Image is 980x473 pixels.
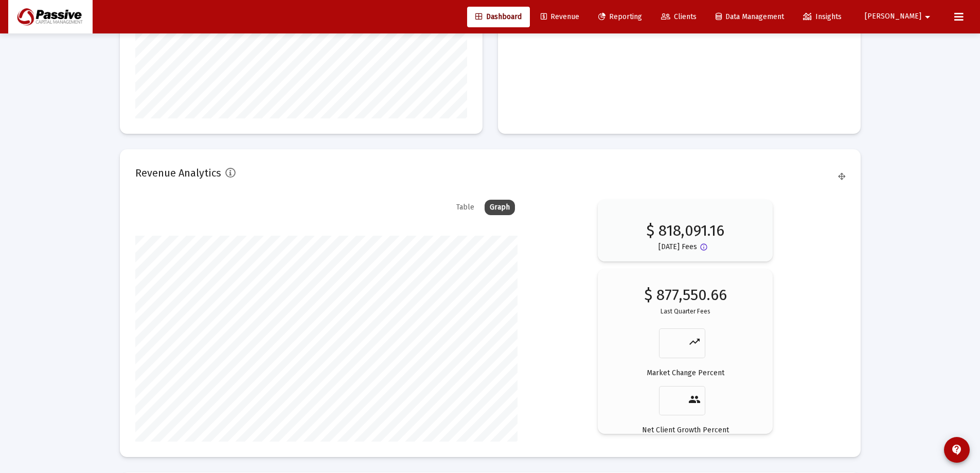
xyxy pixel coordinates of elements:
a: Insights [795,7,850,27]
mat-icon: Button that displays a tooltip when focused or hovered over [700,243,712,255]
div: Table [451,200,479,215]
p: $ 818,091.16 [646,215,724,236]
p: [DATE] Fees [658,242,697,252]
mat-icon: arrow_drop_down [921,7,934,27]
button: [PERSON_NAME] [852,6,946,27]
a: Dashboard [467,7,530,27]
span: Dashboard [475,12,522,21]
span: Data Management [716,12,784,21]
a: Clients [653,7,705,27]
a: Data Management [707,7,792,27]
mat-icon: people [688,393,701,406]
p: Market Change Percent [647,368,724,378]
p: Last Quarter Fees [661,306,710,317]
h2: Revenue Analytics [135,165,221,181]
span: Revenue [541,12,579,21]
span: Reporting [598,12,642,21]
div: Graph [485,200,515,215]
mat-icon: trending_up [688,336,701,348]
img: Dashboard [16,7,85,27]
span: Clients [661,12,697,21]
span: [PERSON_NAME] [865,12,921,21]
a: Reporting [590,7,650,27]
p: Net Client Growth Percent [642,425,729,435]
a: Revenue [532,7,587,27]
p: $ 877,550.66 [644,290,727,300]
mat-icon: contact_support [951,444,963,456]
span: Insights [803,12,842,21]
